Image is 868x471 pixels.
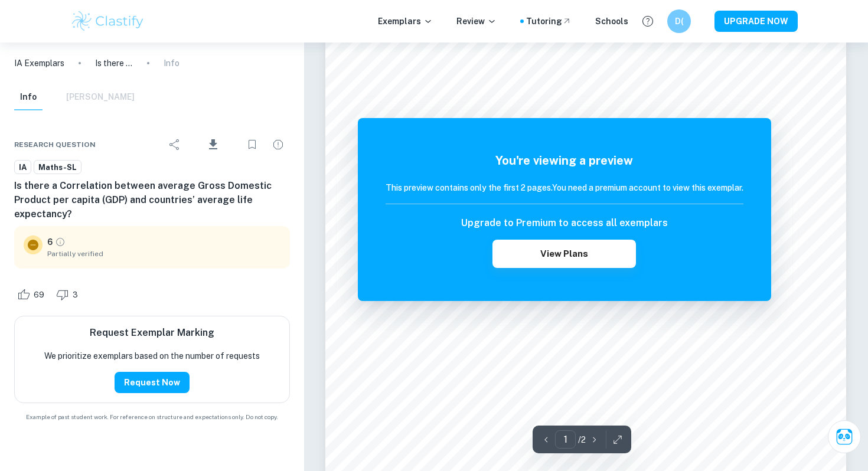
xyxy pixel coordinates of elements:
div: Download [189,129,238,160]
button: Ask Clai [828,420,861,453]
img: Clastify logo [70,9,145,33]
p: Exemplars [378,15,433,28]
p: We prioritize exemplars based on the number of requests [44,349,260,362]
h6: This preview contains only the first 2 pages. You need a premium account to view this exemplar. [386,181,743,194]
span: Example of past student work. For reference on structure and expectations only. Do not copy. [14,413,290,421]
span: 69 [27,289,51,301]
div: Dislike [53,285,84,304]
button: Info [14,84,43,110]
button: D( [667,9,691,33]
button: View Plans [492,240,635,268]
button: Help and Feedback [638,11,658,31]
span: Research question [14,139,96,150]
a: Grade partially verified [55,237,66,247]
p: Info [164,57,180,70]
p: Is there a Correlation between average Gross Domestic Product per capita (GDP) and countries’ ave... [95,57,133,70]
h6: Upgrade to Premium to access all exemplars [461,216,668,230]
p: / 2 [578,433,586,446]
span: IA [15,162,31,174]
p: Review [456,15,497,28]
div: Bookmark [240,133,264,156]
div: Share [163,133,187,156]
button: UPGRADE NOW [714,11,798,32]
span: Partially verified [47,248,280,259]
div: Like [14,285,51,304]
span: Maths-SL [34,162,81,174]
h5: You're viewing a preview [386,152,743,169]
h6: Request Exemplar Marking [90,326,214,340]
h6: D( [673,15,686,28]
button: Request Now [115,372,190,393]
a: Maths-SL [34,160,81,175]
a: IA Exemplars [14,57,64,70]
a: Schools [595,15,628,28]
h6: Is there a Correlation between average Gross Domestic Product per capita (GDP) and countries’ ave... [14,179,290,221]
a: IA [14,160,31,175]
a: Tutoring [526,15,572,28]
span: 3 [66,289,84,301]
div: Report issue [266,133,290,156]
p: 6 [47,235,53,248]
